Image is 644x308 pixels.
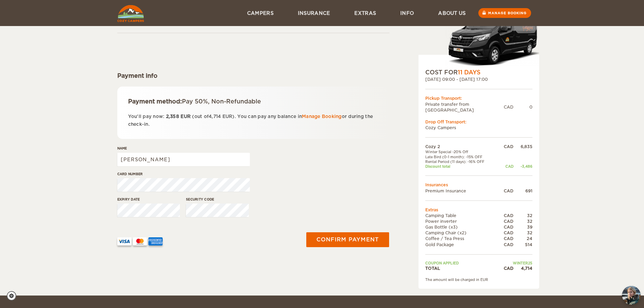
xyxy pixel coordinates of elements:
[186,197,249,202] label: Security code
[425,207,532,213] td: Extras
[425,149,497,154] td: Winter Special -20% Off
[128,113,379,128] p: You'll pay now: (out of ). You can pay any balance in or during the check-in.
[458,69,480,76] span: 11 Days
[117,5,144,22] img: Cozy Campers
[117,146,250,151] label: Name
[117,171,250,176] label: Card number
[425,242,497,247] td: Gold Package
[425,76,532,82] div: [DATE] 09:00 - [DATE] 17:00
[514,224,532,230] div: 39
[478,8,531,18] a: Manage booking
[425,144,497,149] td: Cozy 2
[148,237,163,245] img: AMEX
[117,72,389,80] div: Payment info
[622,286,641,305] img: Freyja at Cozy Campers
[425,68,532,76] div: COST FOR
[425,95,532,101] div: Pickup Transport:
[425,261,497,265] td: Coupon applied
[306,232,389,247] button: Confirm payment
[425,182,532,188] td: Insurances
[425,101,504,113] td: Private transfer from [GEOGRAPHIC_DATA]
[504,104,514,110] div: CAD
[425,155,497,159] td: Late Bird (0-1 month): -15% OFF
[514,144,532,149] div: 6,835
[497,164,514,169] div: CAD
[497,144,514,149] div: CAD
[514,213,532,218] div: 32
[425,224,497,230] td: Gas Bottle (x3)
[497,224,514,230] div: CAD
[514,242,532,247] div: 514
[181,114,191,119] span: EUR
[425,164,497,169] td: Discount total
[514,188,532,194] div: 691
[497,236,514,241] div: CAD
[166,114,179,119] span: 2,358
[425,236,497,241] td: Coffee / Tea Press
[302,114,342,119] a: Manage Booking
[222,114,233,119] span: EUR
[209,114,221,119] span: 4,714
[497,230,514,236] div: CAD
[622,286,641,305] button: chat-button
[497,218,514,224] div: CAD
[446,13,539,68] img: Langur-m-c-logo-2.png
[7,291,21,301] a: Cookie settings
[419,10,539,68] div: Automatic 2x4
[497,213,514,218] div: CAD
[425,159,497,164] td: Rental Period (11 days): -16% OFF
[117,197,180,202] label: Expiry date
[182,98,261,105] span: Pay 50%, Non-Refundable
[514,265,532,271] div: 4,714
[514,236,532,241] div: 24
[133,237,147,245] img: mastercard
[497,265,514,271] div: CAD
[425,119,532,125] div: Drop Off Transport:
[425,218,497,224] td: Power inverter
[425,125,532,131] td: Cozy Campers
[514,230,532,236] div: 32
[425,277,532,282] div: The amount will be charged in EUR
[425,265,497,271] td: TOTAL
[117,237,132,245] img: VISA
[497,188,514,194] div: CAD
[425,230,497,236] td: Camping Chair (x2)
[128,97,379,105] div: Payment method:
[497,242,514,247] div: CAD
[514,104,532,110] div: 0
[425,188,497,194] td: Premium Insurance
[497,261,532,265] td: WINTER25
[514,218,532,224] div: 32
[514,164,532,169] div: -3,486
[425,213,497,218] td: Camping Table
